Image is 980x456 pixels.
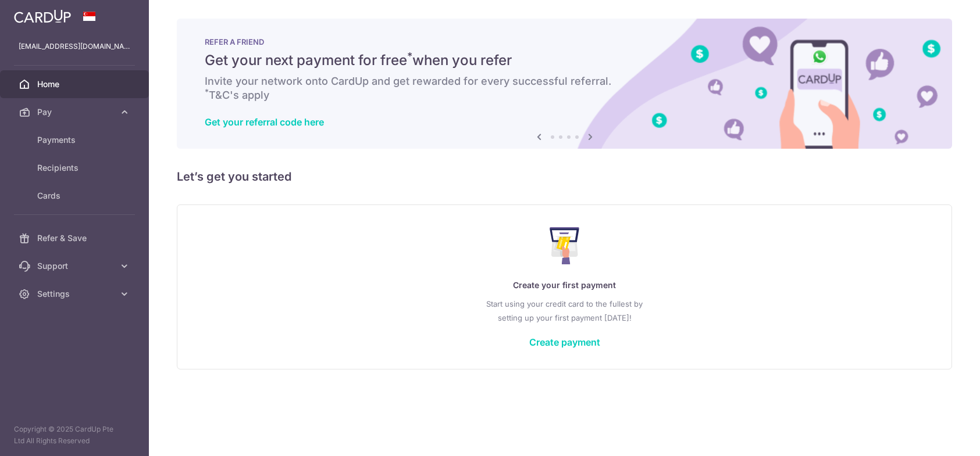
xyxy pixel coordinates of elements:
[201,297,928,325] p: Start using your credit card to the fullest by setting up your first payment [DATE]!
[205,116,324,128] a: Get your referral code here
[205,51,924,70] h5: Get your next payment for free when you refer
[19,41,130,52] p: [EMAIL_ADDRESS][DOMAIN_NAME]
[205,37,924,46] p: REFER A FRIEND
[177,167,952,186] h5: Let’s get you started
[37,162,114,174] span: Recipients
[205,74,924,102] h6: Invite your network onto CardUp and get rewarded for every successful referral. T&C's apply
[37,134,114,146] span: Payments
[201,278,928,292] p: Create your first payment
[906,421,968,450] iframe: Opens a widget where you can find more information
[550,227,579,264] img: Make Payment
[37,78,114,90] span: Home
[14,9,71,23] img: CardUp
[37,190,114,202] span: Cards
[37,288,114,300] span: Settings
[177,19,952,149] img: RAF banner
[529,336,600,348] a: Create payment
[37,260,114,272] span: Support
[37,106,114,118] span: Pay
[37,232,114,244] span: Refer & Save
